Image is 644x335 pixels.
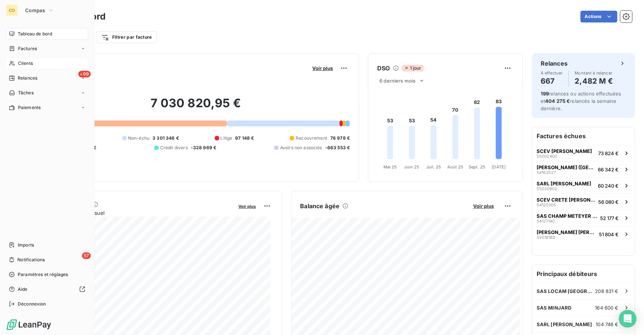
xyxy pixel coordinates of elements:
span: [PERSON_NAME] ([GEOGRAPHIC_DATA]) [537,164,595,170]
span: Non-échu [128,135,149,142]
h4: 667 [541,75,563,87]
span: Montant à relancer [575,71,613,75]
span: 76 978 € [330,135,350,142]
span: 55018189 [537,235,555,240]
span: Paramètres et réglages [18,271,68,278]
span: Déconnexion [18,301,46,307]
span: Aide [18,286,28,293]
tspan: Juin 25 [404,164,420,170]
span: 404 275 € [545,98,570,104]
span: +99 [78,71,91,77]
span: Voir plus [473,203,494,209]
tspan: Juil. 25 [426,164,441,170]
tspan: Sept. 25 [469,164,485,170]
span: -328 969 € [191,144,217,151]
span: 55002400 [537,154,557,158]
h6: DSO [377,64,390,73]
button: SCEV CRETE [PERSON_NAME] ET FILS5412030556 080 € [532,193,635,210]
img: Logo LeanPay [6,319,52,331]
button: [PERSON_NAME] ([GEOGRAPHIC_DATA])5416352766 342 € [532,161,635,177]
button: Voir plus [471,203,496,209]
span: Tableau de bord [18,31,52,37]
span: -663 553 € [325,144,350,151]
span: Avoirs non associés [280,144,322,151]
button: Voir plus [310,65,335,71]
span: 208 831 € [595,288,619,294]
span: Litige [221,135,233,142]
span: SAS LOCAM [GEOGRAPHIC_DATA] [537,288,595,294]
span: 56 080 € [598,199,619,205]
span: Imports [18,242,34,248]
button: Filtrer par facture [96,31,157,43]
span: Factures [18,45,37,52]
span: SAS CHAMP METEYER P ET F [537,213,597,219]
span: Recouvrement [296,135,327,142]
tspan: Août 25 [447,164,464,170]
span: 97 148 € [235,135,254,142]
span: 199 [541,91,549,97]
span: 54127140 [537,219,555,223]
button: SCEV [PERSON_NAME]5500240073 824 € [532,145,635,161]
button: SARL [PERSON_NAME]5502090260 240 € [532,177,635,193]
span: 3 301 346 € [152,135,179,142]
span: Voir plus [312,65,333,71]
span: 51 804 € [599,231,619,237]
span: 54120305 [537,203,556,207]
span: Voir plus [239,204,256,209]
a: Aide [6,283,88,295]
h6: Relances [541,59,568,68]
span: Crédit divers [160,144,188,151]
span: Chiffre d'affaires mensuel [42,209,234,217]
span: 52 177 € [600,215,619,221]
button: [PERSON_NAME] [PERSON_NAME]5501818951 804 € [532,226,635,242]
span: 6 derniers mois [379,78,416,84]
span: SARL [PERSON_NAME] [537,321,592,327]
button: Actions [581,11,617,22]
h6: Principaux débiteurs [532,265,635,283]
span: Relances [18,75,37,81]
span: 1 jour [402,65,424,71]
h4: 2,482 M € [575,75,613,87]
div: Open Intercom Messenger [619,310,637,328]
span: SAS MINJARD [537,305,572,311]
span: 164 600 € [595,305,619,311]
span: 54163527 [537,170,556,175]
h6: Balance âgée [300,202,340,210]
span: SCEV [PERSON_NAME] [537,148,592,154]
button: Voir plus [237,203,258,209]
div: CO [6,4,18,16]
tspan: [DATE] [492,164,506,170]
span: relances ou actions effectuées et relancés la semaine dernière. [541,91,621,111]
span: 104 746 € [596,321,619,327]
span: SARL [PERSON_NAME] [537,181,591,186]
span: À effectuer [541,71,563,75]
span: 55020902 [537,186,557,191]
span: SCEV CRETE [PERSON_NAME] ET FILS [537,197,595,203]
span: Clients [18,60,33,67]
span: Notifications [17,257,45,263]
span: Compas [25,7,45,13]
span: 57 [82,252,91,259]
span: 73 824 € [598,150,619,156]
button: SAS CHAMP METEYER P ET F5412714052 177 € [532,210,635,226]
span: Paiements [18,104,41,111]
span: [PERSON_NAME] [PERSON_NAME] [537,229,596,235]
tspan: Mai 25 [383,164,397,170]
span: 60 240 € [598,183,619,189]
span: 66 342 € [598,167,619,172]
span: Tâches [18,90,34,96]
h6: Factures échues [532,127,635,145]
h2: 7 030 820,95 € [42,96,350,118]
